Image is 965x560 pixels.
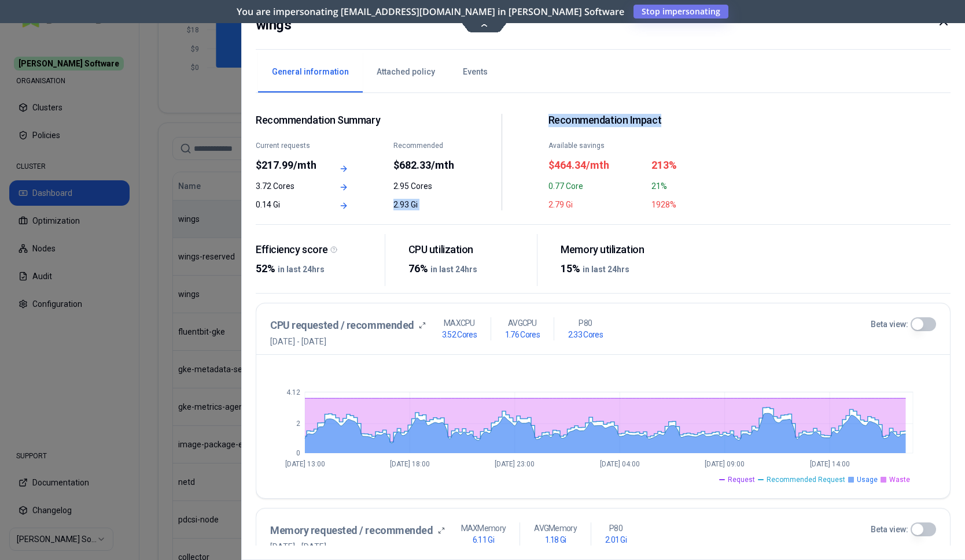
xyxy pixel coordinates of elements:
div: $464.34/mth [548,157,644,173]
div: 0.14 Gi [256,199,318,210]
button: Attached policy [363,52,449,92]
span: in last 24hrs [278,265,325,274]
div: 3.72 Cores [256,180,318,192]
div: 15% [561,261,680,277]
div: 2.95 Cores [393,180,455,192]
h1: 1.18 Gi [545,534,566,546]
tspan: [DATE] 09:00 [705,460,745,468]
tspan: [DATE] 14:00 [810,460,850,468]
p: AVG Memory [534,522,577,534]
h3: CPU requested / recommended [270,317,414,333]
span: [DATE] - [DATE] [270,336,426,347]
div: 0.77 Core [548,180,644,192]
span: in last 24hrs [583,265,629,274]
div: 52% [256,261,375,277]
p: AVG CPU [508,317,537,329]
tspan: [DATE] 23:00 [495,460,535,468]
h1: 6.11 Gi [473,534,494,546]
div: Recommended [393,141,455,150]
div: Memory utilization [561,243,680,257]
span: Usage [857,475,878,484]
div: 2.79 Gi [548,199,644,210]
h1: 2.33 Cores [568,329,603,340]
span: Recommendation Summary [256,114,455,127]
label: Beta view: [871,524,908,535]
span: [DATE] - [DATE] [270,541,445,552]
div: Current requests [256,141,318,150]
span: Waste [889,475,910,484]
div: 213% [651,157,747,173]
div: 21% [651,180,747,192]
label: Beta view: [871,318,908,330]
div: 2.93 Gi [393,199,455,210]
div: 76% [408,261,528,277]
h3: Memory requested / recommended [270,522,433,539]
tspan: [DATE] 13:00 [285,460,325,468]
div: Available savings [548,141,644,150]
button: Events [449,52,502,92]
span: in last 24hrs [430,265,477,274]
div: $682.33/mth [393,157,455,173]
p: P80 [609,522,623,534]
p: P80 [579,317,592,329]
tspan: 2 [296,420,300,428]
div: $217.99/mth [256,157,318,173]
button: General information [258,52,363,92]
h1: 2.01 Gi [605,534,627,546]
h1: 3.52 Cores [442,329,477,340]
span: Recommended Request [767,475,845,484]
tspan: [DATE] 04:00 [600,460,640,468]
h2: wings [256,14,291,35]
div: CPU utilization [408,243,528,257]
h1: 1.76 Cores [505,329,540,340]
tspan: [DATE] 18:00 [390,460,430,468]
p: MAX Memory [461,522,506,534]
p: MAX CPU [444,317,475,329]
span: Request [728,475,755,484]
tspan: 4.12 [286,388,300,396]
div: Efficiency score [256,243,375,257]
tspan: 0 [296,449,300,457]
h2: Recommendation Impact [548,114,748,127]
div: 1928% [651,199,747,210]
